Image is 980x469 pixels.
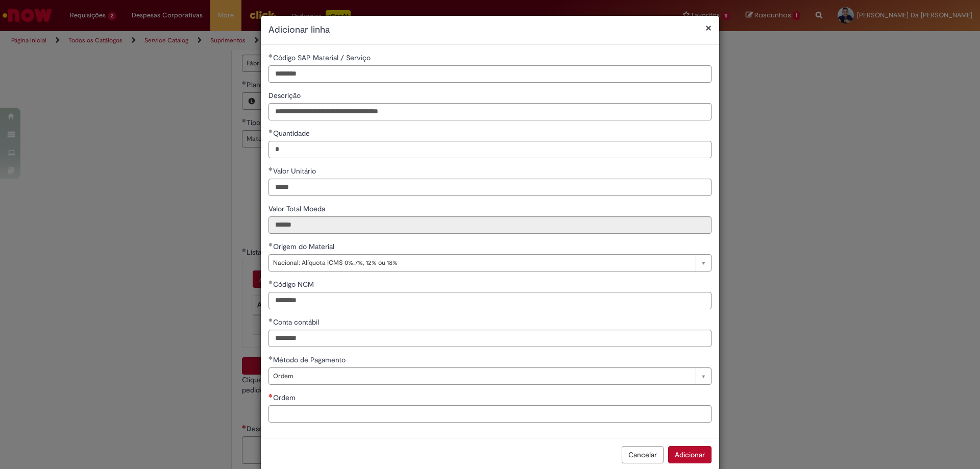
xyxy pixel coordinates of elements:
[268,204,327,213] span: Somente leitura - Valor Total Moeda
[273,368,691,384] span: Ordem
[268,91,303,100] span: Descrição
[268,393,273,398] span: Necessários
[273,166,318,176] span: Valor Unitário
[268,356,273,360] span: Obrigatório Preenchido
[268,292,712,309] input: Código NCM
[273,242,336,251] span: Origem do Material
[268,141,712,158] input: Quantidade
[268,179,712,196] input: Valor Unitário
[268,129,273,133] span: Obrigatório Preenchido
[268,318,273,322] span: Obrigatório Preenchido
[268,23,712,37] h2: Adicionar linha
[268,330,712,347] input: Conta contábil
[273,53,373,62] span: Código SAP Material / Serviço
[273,355,348,364] span: Método de Pagamento
[273,393,298,402] span: Ordem
[273,129,312,138] span: Quantidade
[273,317,321,327] span: Conta contábil
[268,54,273,58] span: Obrigatório Preenchido
[268,242,273,246] span: Obrigatório Preenchido
[622,446,664,463] button: Cancelar
[668,446,712,463] button: Adicionar
[268,216,712,234] input: Valor Total Moeda
[268,405,712,423] input: Ordem
[268,280,273,284] span: Obrigatório Preenchido
[268,167,273,171] span: Obrigatório Preenchido
[268,103,712,120] input: Descrição
[705,22,712,33] button: Fechar modal
[273,255,691,271] span: Nacional: Alíquota ICMS 0%,7%, 12% ou 18%
[268,65,712,83] input: Código SAP Material / Serviço
[273,280,316,289] span: Código NCM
